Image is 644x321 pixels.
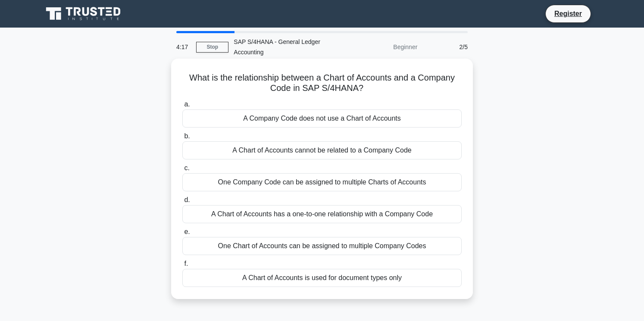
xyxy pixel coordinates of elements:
[196,42,228,53] a: Stop
[184,228,190,235] span: e.
[184,164,189,171] span: c.
[182,269,462,287] div: A Chart of Accounts is used for document types only
[184,132,190,140] span: b.
[347,38,422,56] div: Beginner
[182,205,462,223] div: A Chart of Accounts has a one-to-one relationship with a Company Code
[171,38,196,56] div: 4:17
[184,260,188,267] span: f.
[182,141,462,159] div: A Chart of Accounts cannot be related to a Company Code
[184,196,190,203] span: d.
[182,173,462,191] div: One Company Code can be assigned to multiple Charts of Accounts
[422,38,473,56] div: 2/5
[181,72,463,94] h5: What is the relationship between a Chart of Accounts and a Company Code in SAP S/4HANA?
[182,109,462,128] div: A Company Code does not use a Chart of Accounts
[182,237,462,255] div: One Chart of Accounts can be assigned to multiple Company Codes
[549,8,587,19] a: Register
[184,100,190,108] span: a.
[228,33,347,61] div: SAP S/4HANA - General Ledger Accounting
